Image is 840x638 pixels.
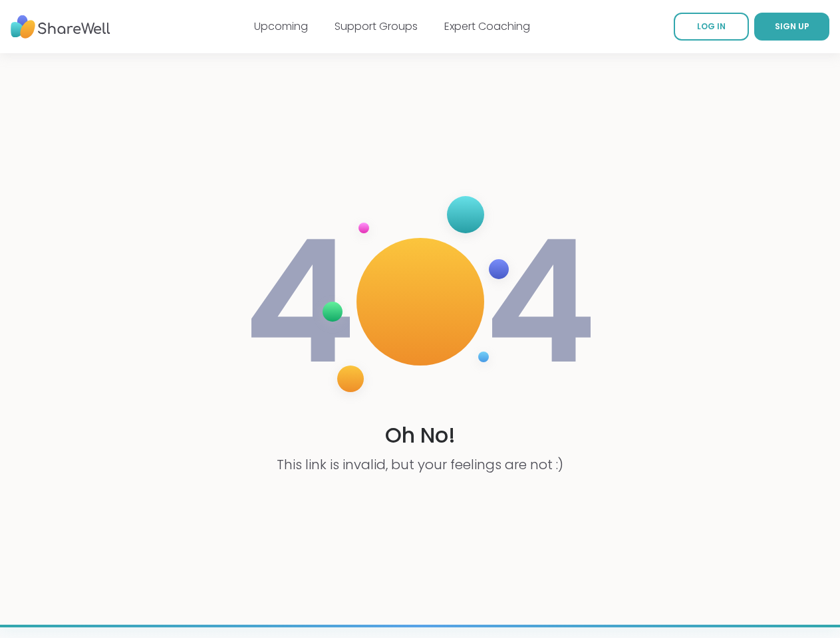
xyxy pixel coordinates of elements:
[335,19,418,34] a: Support Groups
[674,13,749,41] a: LOG IN
[444,19,530,34] a: Expert Coaching
[754,13,829,41] a: SIGN UP
[385,421,456,451] h1: Oh No!
[775,21,809,32] span: SIGN UP
[697,21,726,32] span: LOG IN
[277,455,563,474] p: This link is invalid, but your feelings are not :)
[254,19,308,34] a: Upcoming
[243,183,597,421] img: 404
[11,9,110,45] img: ShareWell Nav Logo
